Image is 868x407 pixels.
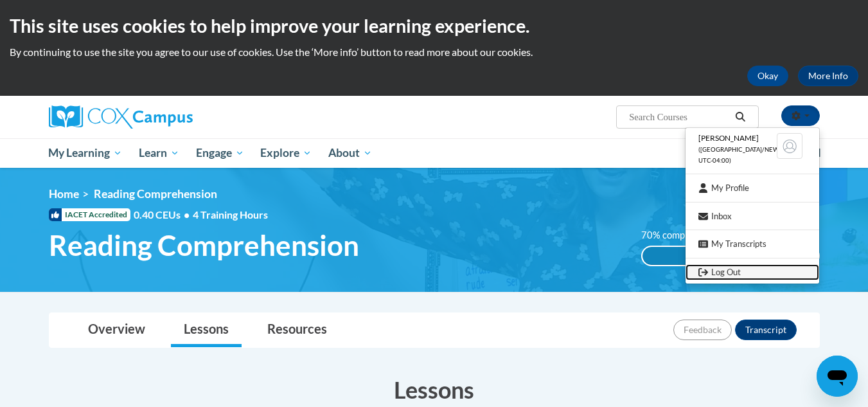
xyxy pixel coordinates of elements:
img: Cox Campus [49,105,193,129]
a: Learn [130,138,188,168]
a: Logout [686,264,819,280]
a: Resources [254,313,340,347]
button: Search [731,109,750,125]
a: Home [49,187,79,201]
span: [PERSON_NAME] [698,133,759,143]
a: Engage [188,138,252,168]
a: My Profile [686,180,819,196]
a: My Learning [40,138,131,168]
span: Explore [260,145,312,161]
span: About [328,145,372,161]
p: By continuing to use the site you agree to our use of cookies. Use the ‘More info’ button to read... [10,45,858,59]
span: Learn [139,145,179,161]
span: My Learning [48,145,122,161]
label: 70% complete [641,228,715,242]
button: Account Settings [781,105,820,126]
h2: This site uses cookies to help improve your learning experience. [10,13,858,39]
span: • [184,208,190,221]
input: Search Courses [628,109,731,125]
span: Reading Comprehension [49,228,359,262]
div: 70% complete [642,247,765,265]
a: Inbox [686,208,819,224]
a: Cox Campus [49,105,293,129]
a: My Transcripts [686,236,819,252]
div: Main menu [30,138,839,168]
a: Overview [75,313,158,347]
button: Okay [747,66,788,86]
img: Learner Profile Avatar [777,133,802,159]
a: Lessons [171,313,242,347]
span: Reading Comprehension [94,187,217,201]
span: Engage [196,145,244,161]
iframe: Button to launch messaging window [817,356,858,397]
span: 4 Training Hours [193,208,268,221]
span: IACET Accredited [49,208,130,221]
a: More Info [798,66,858,86]
a: Explore [252,138,320,168]
a: About [320,138,380,168]
button: Transcript [735,320,797,340]
h3: Lessons [49,374,820,406]
button: Feedback [673,320,732,340]
span: ([GEOGRAPHIC_DATA]/New_York UTC-04:00) [698,146,799,164]
span: 0.40 CEUs [134,208,193,222]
